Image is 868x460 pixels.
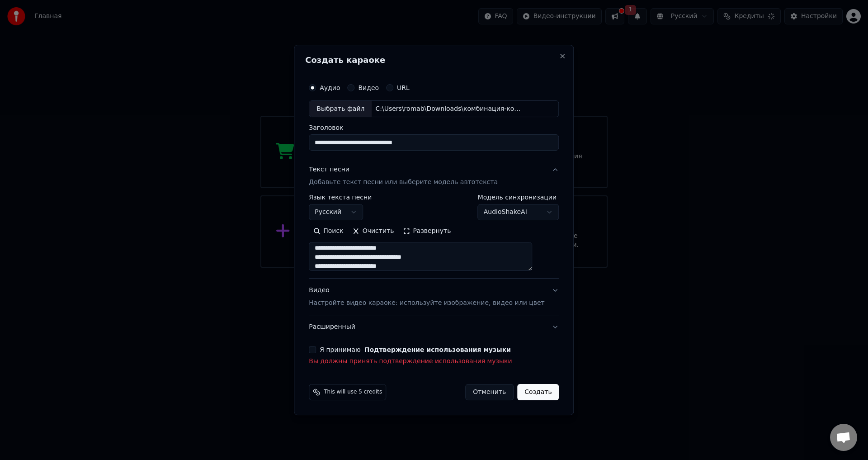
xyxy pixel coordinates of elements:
[397,85,410,91] label: URL
[348,224,399,239] button: Очистить
[309,286,544,308] div: Видео
[398,224,455,239] button: Развернуть
[309,125,559,131] label: Заголовок
[320,346,511,353] label: Я принимаю
[478,194,559,201] label: Модель синхронизации
[309,224,348,239] button: Поиск
[324,389,382,396] span: This will use 5 credits
[309,178,498,187] p: Добавьте текст песни или выберите модель автотекста
[309,299,544,308] p: Настройте видео караоке: используйте изображение, видео или цвет
[309,279,559,315] button: ВидеоНастройте видео караоке: используйте изображение, видео или цвет
[309,315,559,339] button: Расширенный
[309,101,372,117] div: Выбрать файл
[305,56,562,64] h2: Создать караоке
[364,346,511,353] button: Я принимаю
[309,194,372,201] label: Язык текста песни
[309,357,559,366] p: Вы должны принять подтверждение использования музыки
[517,384,559,400] button: Создать
[320,85,340,91] label: Аудио
[372,104,525,114] div: C:\Users\romab\Downloads\комбинация-комбинация-бухгалтер-43.mp3
[309,158,559,194] button: Текст песниДобавьте текст песни или выберите модель автотекста
[358,85,379,91] label: Видео
[309,166,349,175] div: Текст песни
[465,384,514,400] button: Отменить
[309,194,559,279] div: Текст песниДобавьте текст песни или выберите модель автотекста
